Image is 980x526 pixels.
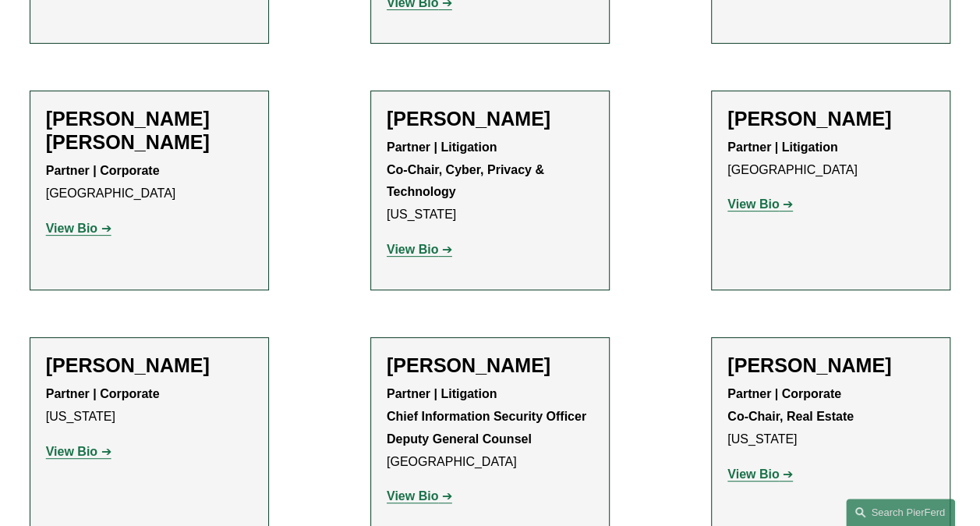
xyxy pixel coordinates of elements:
strong: View Bio [727,197,779,211]
p: [US_STATE] [46,383,253,428]
h2: [PERSON_NAME] [727,107,934,130]
a: Search this site [846,499,955,526]
strong: View Bio [387,489,438,503]
strong: Partner | Litigation Co-Chair, Cyber, Privacy & Technology [387,140,547,199]
p: [GEOGRAPHIC_DATA] [46,160,253,205]
strong: View Bio [46,222,97,235]
p: [US_STATE] [727,383,934,450]
h2: [PERSON_NAME] [46,354,253,377]
a: View Bio [46,445,111,458]
a: View Bio [46,222,111,235]
strong: Partner | Corporate Co-Chair, Real Estate [727,387,854,423]
a: View Bio [387,243,452,256]
strong: View Bio [46,445,97,458]
strong: Chief Information Security Officer Deputy General Counsel [387,410,586,446]
p: [US_STATE] [387,137,593,226]
strong: Partner | Litigation [387,387,497,400]
a: View Bio [387,489,452,503]
strong: Partner | Corporate [46,387,160,400]
a: View Bio [727,467,793,481]
h2: [PERSON_NAME] [387,354,593,377]
h2: [PERSON_NAME] [727,354,934,377]
strong: Partner | Corporate [46,164,160,177]
a: View Bio [727,197,793,211]
strong: View Bio [387,243,438,256]
strong: Partner | Litigation [727,140,837,154]
h2: [PERSON_NAME] [PERSON_NAME] [46,107,253,155]
h2: [PERSON_NAME] [387,107,593,130]
p: [GEOGRAPHIC_DATA] [387,383,593,473]
strong: View Bio [727,467,779,481]
p: [GEOGRAPHIC_DATA] [727,137,934,182]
